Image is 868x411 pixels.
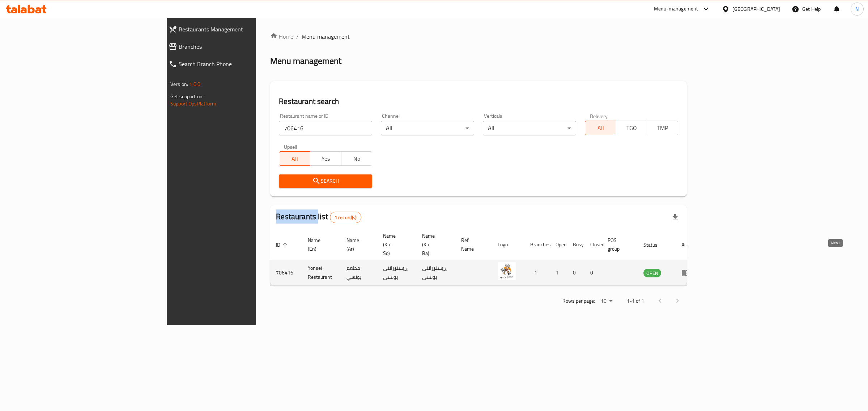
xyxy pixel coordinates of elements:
[584,260,602,286] td: 0
[377,260,416,286] td: ڕێستۆرانتی یونسی
[608,236,629,253] span: POS group
[344,153,370,164] span: No
[346,236,369,253] span: Name (Ar)
[585,121,616,135] button: All
[643,269,661,277] span: OPEN
[276,211,361,223] h2: Restaurants list
[588,123,613,133] span: All
[383,232,408,258] span: Name (Ku-So)
[381,121,474,135] div: All
[330,214,361,221] span: 1 record(s)
[598,296,615,307] div: Rows per page:
[855,5,859,13] span: N
[667,209,684,226] div: Export file
[643,241,667,249] span: Status
[279,151,310,166] button: All
[498,262,516,280] img: Yonsei Restaurant
[524,260,550,286] td: 1
[647,121,678,135] button: TMP
[619,123,644,133] span: TGO
[616,121,647,135] button: TGO
[279,121,372,135] input: Search for restaurant name or ID..
[584,229,602,260] th: Closed
[330,212,361,223] div: Total records count
[270,229,701,286] table: enhanced table
[676,229,701,260] th: Action
[170,99,216,108] a: Support.OpsPlatform
[170,92,204,101] span: Get support on:
[276,241,290,249] span: ID
[627,297,644,306] p: 1-1 of 1
[341,260,377,286] td: مطعم يونسي
[341,151,373,166] button: No
[270,32,687,41] nav: breadcrumb
[567,229,584,260] th: Busy
[562,297,595,306] p: Rows per page:
[416,260,455,286] td: ڕێستۆرانتی یونسی
[422,232,447,258] span: Name (Ku-Ba)
[590,113,608,118] label: Delivery
[650,123,675,133] span: TMP
[483,121,576,135] div: All
[279,174,372,188] button: Search
[550,260,567,286] td: 1
[524,229,550,260] th: Branches
[163,38,312,55] a: Branches
[302,260,341,286] td: Yonsei Restaurant
[163,55,312,73] a: Search Branch Phone
[285,177,366,186] span: Search
[179,60,306,68] span: Search Branch Phone
[282,153,307,164] span: All
[284,144,297,149] label: Upsell
[550,229,567,260] th: Open
[732,5,780,13] div: [GEOGRAPHIC_DATA]
[643,269,661,277] div: OPEN
[163,21,312,38] a: Restaurants Management
[189,79,200,89] span: 1.0.0
[310,151,341,166] button: Yes
[179,25,306,34] span: Restaurants Management
[492,229,524,260] th: Logo
[313,153,339,164] span: Yes
[279,96,678,107] h2: Restaurant search
[302,32,350,41] span: Menu management
[179,42,306,51] span: Branches
[308,236,332,253] span: Name (En)
[567,260,584,286] td: 0
[170,79,188,89] span: Version:
[654,5,698,13] div: Menu-management
[461,236,483,253] span: Ref. Name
